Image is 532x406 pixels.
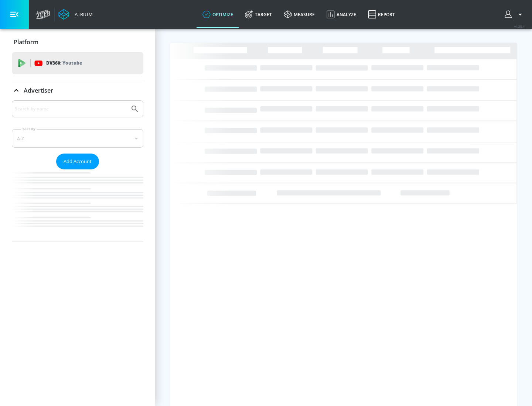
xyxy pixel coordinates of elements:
p: Platform [14,38,38,46]
div: Advertiser [12,80,143,101]
span: v 4.25.4 [514,24,525,28]
div: A-Z [12,129,143,148]
div: DV360: Youtube [12,52,143,74]
a: Report [362,1,401,28]
p: Youtube [62,59,82,67]
div: Advertiser [12,100,143,241]
p: Advertiser [24,86,53,94]
div: Atrium [72,11,93,18]
a: optimize [197,1,239,28]
button: Add Account [56,154,99,169]
a: measure [278,1,321,28]
p: DV360: [46,59,82,67]
span: Add Account [64,157,92,166]
input: Search by name [15,104,127,114]
a: Analyze [321,1,362,28]
a: Atrium [58,9,93,20]
nav: list of Advertiser [12,169,143,241]
label: Sort By [21,127,37,131]
div: Platform [12,32,143,52]
a: Target [239,1,278,28]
